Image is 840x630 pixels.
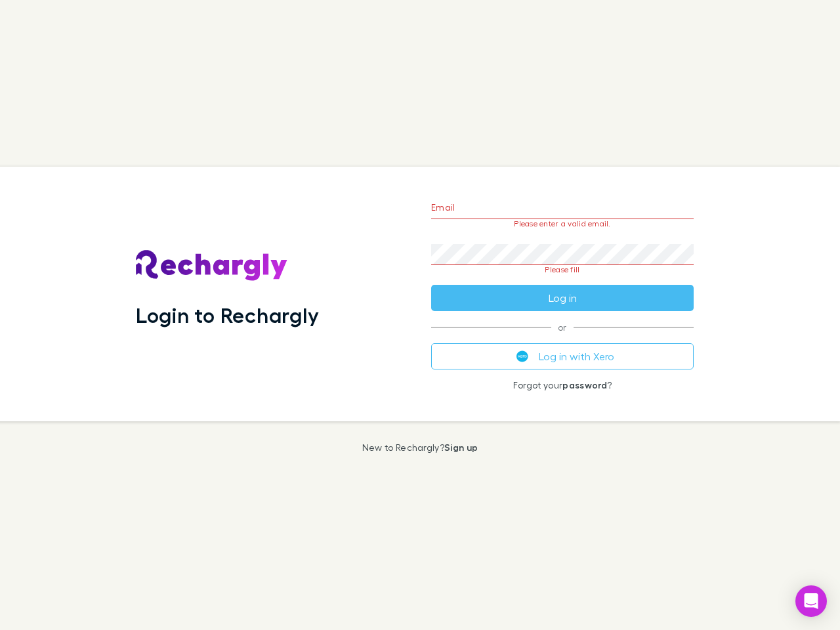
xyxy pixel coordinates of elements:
div: Open Intercom Messenger [795,585,827,617]
img: Rechargly's Logo [136,250,288,282]
p: Please enter a valid email. [431,219,694,228]
h1: Login to Rechargly [136,303,319,327]
a: password [562,379,607,390]
button: Log in with Xero [431,343,694,369]
p: New to Rechargly? [362,442,478,453]
a: Sign up [444,442,478,453]
img: Xero's logo [516,350,528,362]
span: or [431,327,694,327]
button: Log in [431,285,694,311]
p: Please fill [431,265,694,274]
p: Forgot your ? [431,380,694,390]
